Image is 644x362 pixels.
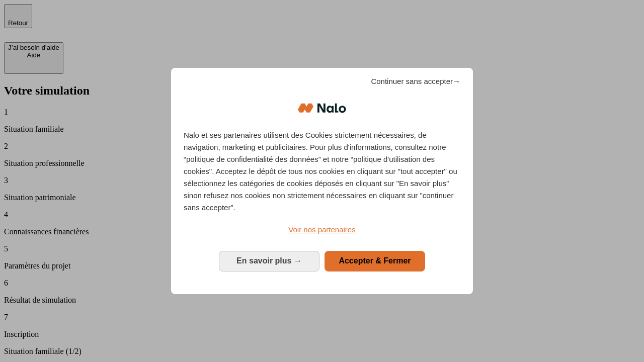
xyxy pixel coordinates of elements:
span: Accepter & Fermer [339,256,411,265]
span: En savoir plus → [236,256,302,265]
a: Voir nos partenaires [184,224,460,236]
img: Logo [298,93,346,123]
div: Bienvenue chez Nalo Gestion du consentement [171,68,473,294]
span: Continuer sans accepter→ [371,75,460,87]
p: Nalo et ses partenaires utilisent des Cookies strictement nécessaires, de navigation, marketing e... [184,129,460,214]
button: Accepter & Fermer: Accepter notre traitement des données et fermer [325,251,425,271]
span: Voir nos partenaires [288,225,355,234]
button: En savoir plus: Configurer vos consentements [219,251,319,271]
